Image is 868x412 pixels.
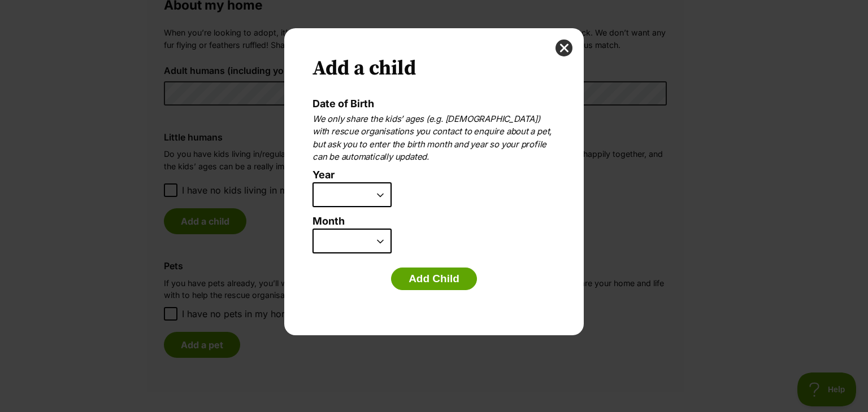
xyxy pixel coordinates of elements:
[313,216,555,227] label: Month
[1,1,10,10] img: consumer-privacy-logo.png
[313,169,550,181] label: Year
[555,40,572,56] button: close
[313,98,374,109] label: Date of Birth
[313,56,555,81] h2: Add a child
[313,113,555,164] p: We only share the kids’ ages (e.g. [DEMOGRAPHIC_DATA]) with rescue organisations you contact to e...
[391,268,477,290] button: Add Child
